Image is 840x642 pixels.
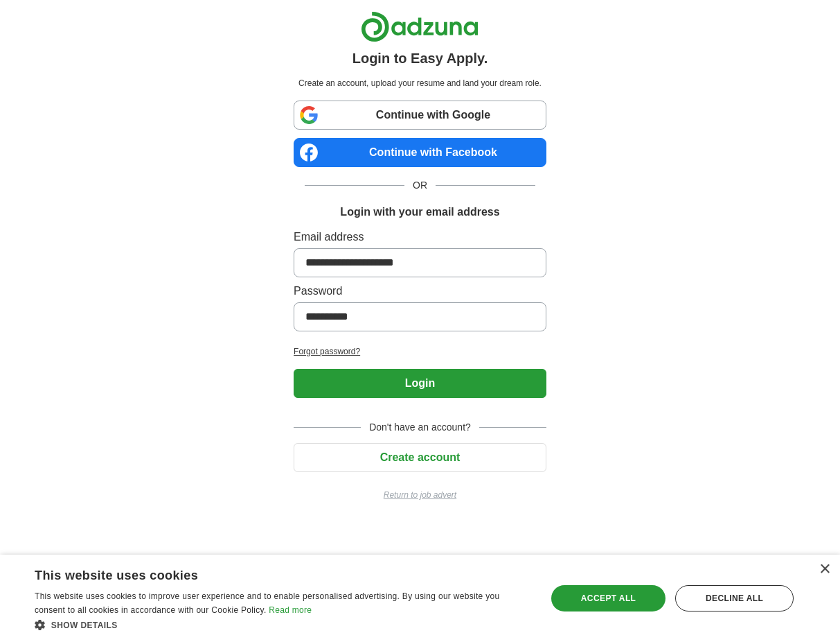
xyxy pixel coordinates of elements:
label: Email address [294,229,546,245]
a: Forgot password? [294,345,546,358]
img: Adzuna logo [361,11,479,42]
a: Return to job advert [294,489,546,501]
span: Show details [51,621,118,630]
label: Password [294,283,546,300]
a: Continue with Google [294,101,546,130]
button: Create account [294,443,546,472]
div: Show details [35,618,531,632]
div: Close [819,564,830,575]
h1: Login to Easy Apply. [352,48,488,69]
p: Create an account, upload your resume and land your dream role. [296,77,544,89]
a: Create account [294,451,546,463]
span: Don't have an account? [361,420,479,435]
div: Accept all [551,585,665,611]
a: Continue with Facebook [294,138,546,167]
a: Read more, opens a new window [269,605,312,615]
button: Login [294,369,546,398]
div: This website uses cookies [35,563,497,584]
span: This website uses cookies to improve user experience and to enable personalised advertising. By u... [35,591,499,615]
h1: Login with your email address [340,204,499,220]
span: OR [404,178,436,193]
div: Decline all [675,585,794,611]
